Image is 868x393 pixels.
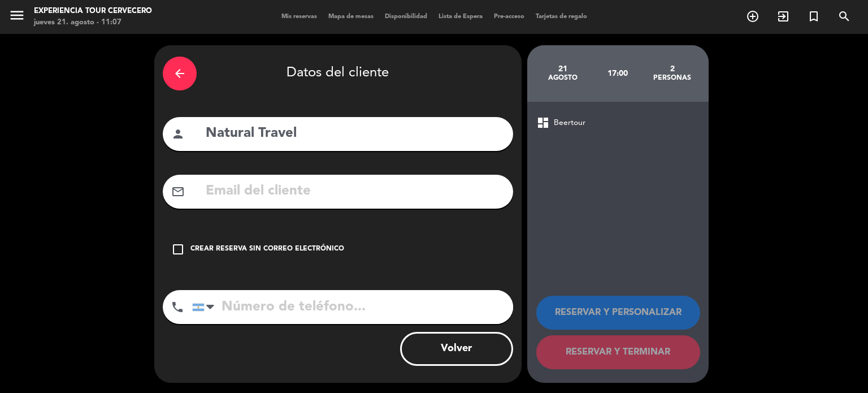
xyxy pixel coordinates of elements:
[400,332,513,366] button: Volver
[190,244,344,255] div: Crear reserva sin correo electrónico
[205,180,505,203] input: Email del cliente
[536,335,700,369] button: RESERVAR Y TERMINAR
[323,14,379,20] span: Mapa de mesas
[379,14,433,20] span: Disponibilidad
[530,14,593,20] span: Tarjetas de regalo
[171,300,184,314] i: phone
[8,7,25,28] button: menu
[554,116,585,129] span: Beertour
[536,74,591,83] div: agosto
[807,10,821,23] i: turned_in_not
[193,291,219,323] div: Argentina: +54
[34,17,152,28] div: jueves 21. agosto - 11:07
[433,14,488,20] span: Lista de Espera
[8,7,25,24] i: menu
[536,116,550,129] span: dashboard
[205,122,505,145] input: Nombre del cliente
[34,6,152,17] div: Experiencia Tour Cervecero
[488,14,530,20] span: Pre-acceso
[536,296,700,330] button: RESERVAR Y PERSONALIZAR
[645,64,700,74] div: 2
[173,67,186,80] i: arrow_back
[536,64,591,74] div: 21
[776,10,790,23] i: exit_to_app
[163,54,513,93] div: Datos del cliente
[837,10,851,23] i: search
[276,14,323,20] span: Mis reservas
[171,185,185,198] i: mail_outline
[645,74,700,83] div: personas
[171,243,185,256] i: check_box_outline_blank
[590,54,645,93] div: 17:00
[192,290,513,324] input: Número de teléfono...
[171,127,185,141] i: person
[746,10,759,23] i: add_circle_outline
